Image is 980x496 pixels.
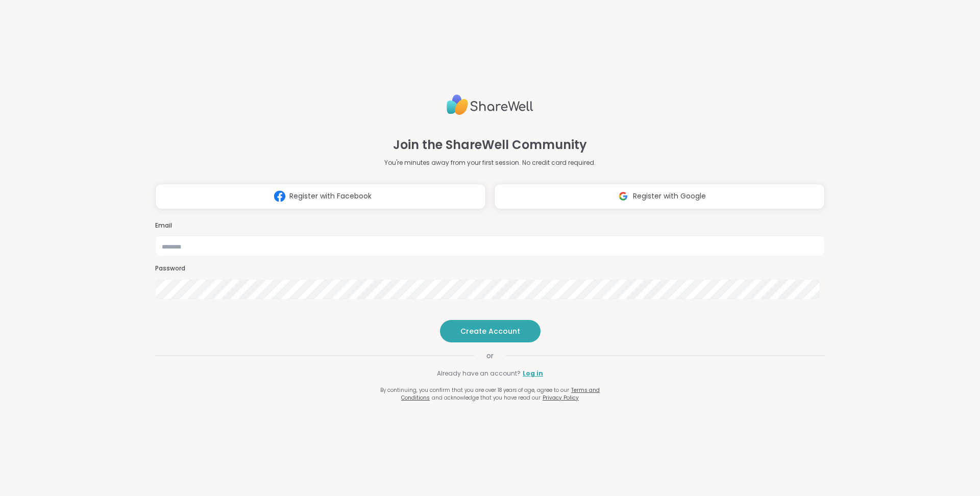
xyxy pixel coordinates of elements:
[432,394,541,402] span: and acknowledge that you have read our
[270,187,289,206] img: ShareWell Logomark
[474,351,506,361] span: or
[401,386,600,402] a: Terms and Conditions
[437,369,521,378] span: Already have an account?
[155,184,486,209] button: Register with Facebook
[289,191,372,202] span: Register with Facebook
[447,90,533,119] img: ShareWell Logo
[155,221,825,230] h3: Email
[380,386,569,394] span: By continuing, you confirm that you are over 18 years of age, agree to our
[633,191,706,202] span: Register with Google
[543,394,579,402] a: Privacy Policy
[155,264,825,273] h3: Password
[460,326,520,336] span: Create Account
[393,136,587,154] h1: Join the ShareWell Community
[523,369,543,378] a: Log in
[494,184,825,209] button: Register with Google
[440,320,541,342] button: Create Account
[614,187,633,206] img: ShareWell Logomark
[384,158,596,167] p: You're minutes away from your first session. No credit card required.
